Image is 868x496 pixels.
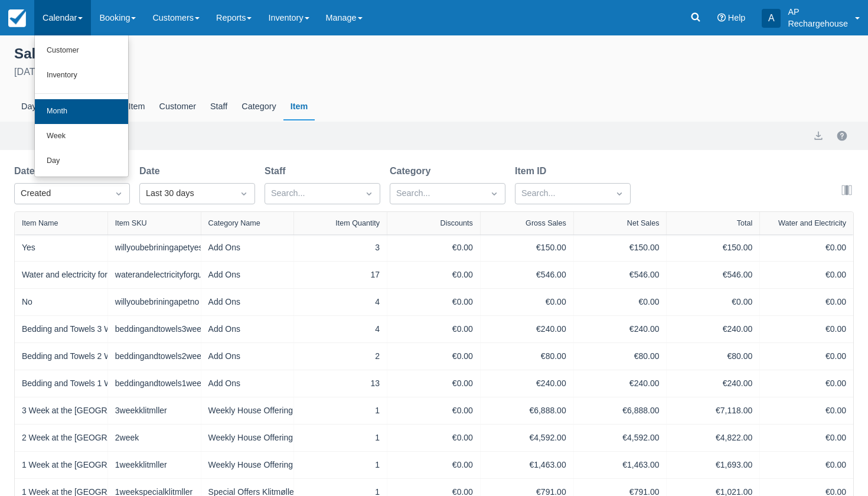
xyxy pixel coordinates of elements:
div: 13 [301,377,380,390]
div: A [762,9,781,28]
a: 3 Week at the [GEOGRAPHIC_DATA] in [GEOGRAPHIC_DATA] [22,404,256,417]
div: €4,822.00 [674,432,752,444]
a: No [22,296,32,308]
div: 1weekklitmller [115,459,194,471]
div: Water and Electricity [778,219,846,227]
i: Help [717,14,726,22]
div: €0.00 [394,404,473,417]
div: Day [14,93,44,120]
div: Gross Sales [526,219,566,227]
div: Discounts [440,219,473,227]
div: [DATE] - [DATE] [14,65,854,79]
span: Dropdown icon [614,188,625,200]
div: €0.00 [394,296,473,308]
div: €546.00 [674,269,752,281]
div: €150.00 [674,242,752,254]
a: Yes [22,242,35,254]
div: €1,463.00 [581,459,660,471]
div: willyoubebriningapetno [115,296,194,308]
div: beddingandtowels1week [115,377,194,390]
div: €0.00 [674,296,752,308]
div: Weekly House Offering Klitmøller [208,459,287,471]
div: Last 30 days [146,187,227,200]
a: 1 Week at the [GEOGRAPHIC_DATA] in [GEOGRAPHIC_DATA] [22,459,256,471]
div: €546.00 [488,269,566,281]
div: €0.00 [488,296,566,308]
div: Item Name [22,219,58,227]
div: Add Ons [208,242,287,254]
div: €150.00 [581,242,660,254]
div: €4,592.00 [581,432,660,444]
div: €240.00 [674,377,752,390]
div: Sales Report [14,43,854,63]
div: €240.00 [488,377,566,390]
div: €0.00 [767,432,846,444]
div: 2 [301,350,380,363]
div: 1 [301,459,380,471]
div: €0.00 [767,242,846,254]
div: €0.00 [581,296,660,308]
a: Week [35,124,128,149]
div: Item [283,93,315,120]
div: €0.00 [767,377,846,390]
label: Item ID [515,164,551,178]
div: €1,463.00 [488,459,566,471]
div: €240.00 [581,377,660,390]
div: €6,888.00 [581,404,660,417]
div: Customer [152,93,203,120]
div: 17 [301,269,380,281]
ul: Calendar [34,35,129,177]
span: Dropdown icon [488,188,500,200]
div: €80.00 [488,350,566,363]
div: Item SKU [115,219,147,227]
button: export [811,129,825,143]
div: Item Quantity [335,219,380,227]
div: Add Ons [208,296,287,308]
div: €6,888.00 [488,404,566,417]
div: €0.00 [767,323,846,335]
div: 4 [301,296,380,308]
div: €0.00 [767,350,846,363]
div: Created [21,187,102,200]
div: €80.00 [581,350,660,363]
div: €0.00 [767,296,846,308]
a: Bedding and Towels 3 Week [22,323,125,335]
p: AP [788,6,848,18]
div: €0.00 [394,459,473,471]
div: Add Ons [208,350,287,363]
div: Weekly House Offering Klitmøller [208,404,287,417]
div: waterandelectricityforguests6yearsandolder [115,269,194,281]
div: €0.00 [767,404,846,417]
div: Staff [203,93,234,120]
div: willyoubebriningapetyes [115,242,194,254]
div: €4,592.00 [488,432,566,444]
a: Customer [35,38,128,63]
div: Category [234,93,283,120]
div: €240.00 [674,323,752,335]
div: €7,118.00 [674,404,752,417]
label: Staff [265,164,291,178]
div: €0.00 [394,350,473,363]
div: beddingandtowels3week [115,323,194,335]
span: Dropdown icon [238,188,250,200]
div: €1,693.00 [674,459,752,471]
span: Help [728,13,746,22]
div: €0.00 [394,377,473,390]
div: Total [737,219,753,227]
div: €240.00 [488,323,566,335]
a: Day [35,149,128,174]
a: Bedding and Towels 1 Week [22,377,125,390]
a: Water and electricity for guests [22,269,133,281]
div: €0.00 [767,269,846,281]
div: €0.00 [394,323,473,335]
a: Inventory [35,63,128,88]
div: Add Ons [208,323,287,335]
div: Category Name [208,219,260,227]
div: 2week [115,432,194,444]
div: 4 [301,323,380,335]
span: Dropdown icon [113,188,125,200]
div: €80.00 [674,350,752,363]
img: checkfront-main-nav-mini-logo.png [8,9,26,27]
div: 3weekklitmller [115,404,194,417]
label: Date Source [14,164,74,178]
